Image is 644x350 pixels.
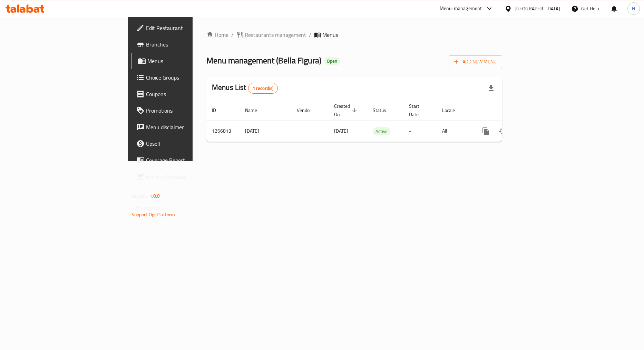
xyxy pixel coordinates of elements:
[146,24,230,32] span: Edit Restaurant
[146,140,230,148] span: Upsell
[147,57,230,65] span: Menus
[442,106,464,114] span: Locale
[437,121,472,142] td: All
[131,86,236,102] a: Coupons
[245,106,266,114] span: Name
[494,123,511,140] button: Change Status
[515,5,560,12] div: [GEOGRAPHIC_DATA]
[373,127,390,135] div: Active
[248,85,278,92] span: 1 record(s)
[131,168,236,185] a: Grocery Checklist
[131,135,236,152] a: Upsell
[146,90,230,98] span: Coupons
[131,69,236,86] a: Choice Groups
[146,73,230,82] span: Choice Groups
[212,106,225,114] span: ID
[212,82,278,94] h2: Menus List
[440,4,482,13] div: Menu-management
[131,203,163,212] span: Get support on:
[206,53,321,68] span: Menu management ( Bella Figura )
[454,58,497,66] span: Add New Menu
[309,31,311,39] li: /
[373,127,390,135] span: Active
[146,40,230,49] span: Branches
[146,123,230,131] span: Menu disclaimer
[334,126,348,135] span: [DATE]
[245,31,306,39] span: Restaurants management
[131,20,236,36] a: Edit Restaurant
[324,58,340,64] span: Open
[334,102,359,119] span: Created On
[483,80,499,96] div: Export file
[131,102,236,119] a: Promotions
[146,173,230,181] span: Grocery Checklist
[324,57,340,65] div: Open
[449,55,502,68] button: Add New Menu
[478,123,494,140] button: more
[131,119,236,135] a: Menu disclaimer
[131,53,236,69] a: Menus
[409,102,428,119] span: Start Date
[206,100,549,142] table: enhanced table
[146,156,230,164] span: Coverage Report
[322,31,338,39] span: Menus
[472,100,549,121] th: Actions
[403,121,437,142] td: -
[149,192,160,200] span: 1.0.0
[236,31,306,39] a: Restaurants management
[131,152,236,168] a: Coverage Report
[240,121,291,142] td: [DATE]
[632,5,635,12] span: N
[131,210,175,219] a: Support.OpsPlatform
[248,83,278,94] div: Total records count
[373,106,395,114] span: Status
[206,31,502,39] nav: breadcrumb
[146,106,230,115] span: Promotions
[297,106,320,114] span: Vendor
[131,36,236,53] a: Branches
[131,192,148,200] span: Version:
